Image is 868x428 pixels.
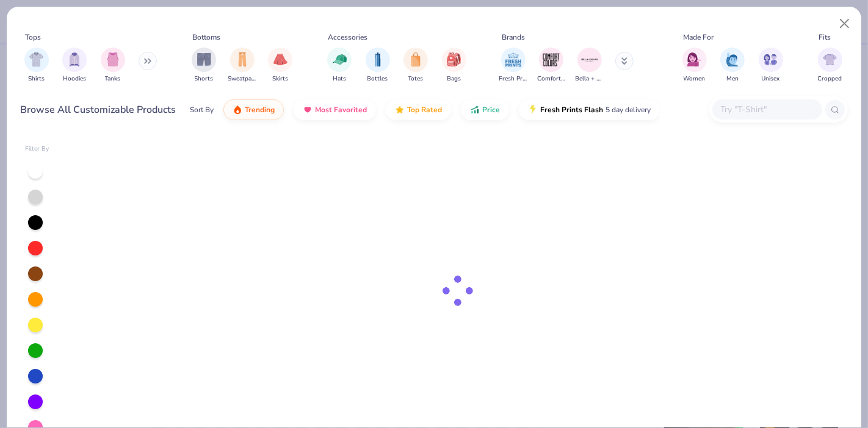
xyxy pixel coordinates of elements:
[192,48,216,84] button: filter button
[833,12,856,35] button: Close
[333,74,346,84] span: Hats
[759,48,783,84] div: filter for Unisex
[327,48,352,84] div: filter for Hats
[537,48,565,84] div: filter for Comfort Colors
[193,32,221,43] div: Bottoms
[576,48,604,84] div: filter for Bella + Canvas
[447,52,460,66] img: Bags Image
[190,104,214,115] div: Sort By
[327,48,352,84] button: filter button
[386,99,451,120] button: Top Rated
[537,74,565,84] span: Comfort Colors
[106,52,120,66] img: Tanks Image
[68,52,81,66] img: Hoodies Image
[403,48,428,84] div: filter for Totes
[528,105,538,115] img: flash.gif
[101,48,125,84] div: filter for Tanks
[720,102,814,116] input: Try "T-Shirt"
[499,74,527,84] span: Fresh Prints
[294,99,376,120] button: Most Favorited
[24,48,49,84] button: filter button
[403,48,428,84] button: filter button
[720,48,745,84] button: filter button
[606,103,651,117] span: 5 day delivery
[105,74,121,84] span: Tanks
[502,32,525,43] div: Brands
[684,74,706,84] span: Women
[537,48,565,84] button: filter button
[407,105,442,115] span: Top Rated
[687,52,701,66] img: Women Image
[28,74,45,84] span: Shirts
[197,52,211,66] img: Shorts Image
[228,48,256,84] div: filter for Sweatpants
[333,52,347,66] img: Hats Image
[499,48,527,84] button: filter button
[409,52,422,66] img: Totes Image
[482,105,500,115] span: Price
[519,99,660,120] button: Fresh Prints Flash5 day delivery
[542,51,560,69] img: Comfort Colors Image
[195,74,214,84] span: Shorts
[21,102,176,117] div: Browse All Customizable Products
[228,74,256,84] span: Sweatpants
[371,52,385,66] img: Bottles Image
[499,48,527,84] div: filter for Fresh Prints
[726,74,739,84] span: Men
[576,48,604,84] button: filter button
[192,48,216,84] div: filter for Shorts
[818,48,842,84] div: filter for Cropped
[25,144,49,154] div: Filter By
[29,52,43,66] img: Shirts Image
[223,99,284,120] button: Trending
[818,48,842,84] button: filter button
[268,48,292,84] button: filter button
[62,48,87,84] button: filter button
[461,99,509,120] button: Price
[408,74,424,84] span: Totes
[683,32,714,43] div: Made For
[367,74,388,84] span: Bottles
[442,48,466,84] div: filter for Bags
[62,48,87,84] div: filter for Hoodies
[819,32,831,43] div: Fits
[303,105,313,115] img: most_fav.gif
[720,48,745,84] div: filter for Men
[228,48,256,84] button: filter button
[447,74,461,84] span: Bags
[272,74,288,84] span: Skirts
[236,52,249,66] img: Sweatpants Image
[328,32,368,43] div: Accessories
[25,32,41,43] div: Tops
[315,105,367,115] span: Most Favorited
[576,74,604,84] span: Bella + Canvas
[442,48,466,84] button: filter button
[233,105,242,115] img: trending.gif
[245,105,275,115] span: Trending
[101,48,125,84] button: filter button
[823,52,837,66] img: Cropped Image
[63,74,86,84] span: Hoodies
[366,48,390,84] div: filter for Bottles
[682,48,707,84] button: filter button
[24,48,49,84] div: filter for Shirts
[580,51,599,69] img: Bella + Canvas Image
[759,48,783,84] button: filter button
[366,48,390,84] button: filter button
[268,48,292,84] div: filter for Skirts
[762,74,780,84] span: Unisex
[395,105,405,115] img: TopRated.gif
[726,52,739,66] img: Men Image
[818,74,842,84] span: Cropped
[504,51,523,69] img: Fresh Prints Image
[764,52,778,66] img: Unisex Image
[682,48,707,84] div: filter for Women
[273,52,288,66] img: Skirts Image
[540,105,603,115] span: Fresh Prints Flash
